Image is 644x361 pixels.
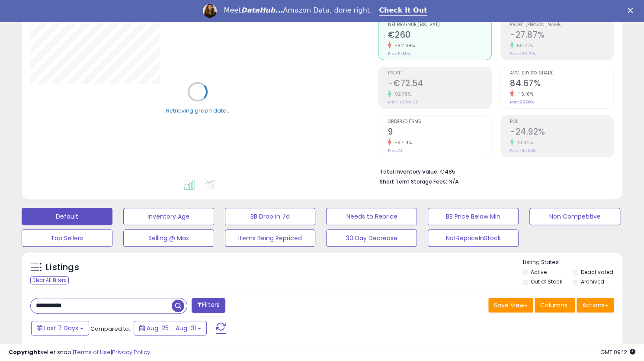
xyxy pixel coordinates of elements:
[388,100,418,105] small: Prev: -€1,004.26
[581,268,613,276] label: Deactivated
[522,258,622,267] p: Listing States:
[391,139,412,146] small: -87.14%
[388,23,491,27] span: Net Revenue (Exc. VAT)
[531,268,547,276] label: Active
[510,23,613,27] span: Profit [PERSON_NAME]
[388,119,491,124] span: Ordered Items
[379,6,427,16] a: Check It Out
[241,6,283,14] i: DataHub...
[123,229,214,247] button: Selling @ Max
[388,30,491,42] h2: €260
[388,71,491,76] span: Profit
[166,106,229,114] div: Retrieving graph data..
[225,208,316,225] button: BB Drop in 7d
[379,166,607,176] li: €485
[510,51,535,56] small: Prev: -66.79%
[224,6,372,15] div: Meet Amazon Data, done right.
[74,348,111,356] a: Terms of Use
[514,42,533,49] small: 58.27%
[388,127,491,139] h2: 9
[628,8,636,13] div: Close
[123,208,214,225] button: Inventory Age
[326,229,417,247] button: 30 Day Decrease
[510,148,535,153] small: Prev: -44.36%
[540,301,567,309] span: Columns
[31,321,89,335] button: Last 7 Days
[581,278,604,285] label: Archived
[22,229,112,247] button: Top Sellers
[510,78,613,90] h2: 84.67%
[428,229,519,247] button: NotRepriceInStock
[535,298,575,313] button: Columns
[391,91,411,97] small: 92.78%
[112,348,150,356] a: Privacy Policy
[192,298,225,313] button: Filters
[510,119,613,124] span: ROI
[22,208,112,225] button: Default
[514,91,534,97] small: -15.16%
[600,348,635,356] span: 2025-09-8 09:12 GMT
[531,278,562,285] label: Out of Stock
[514,139,533,146] small: 43.82%
[529,208,620,225] button: Non Competitive
[203,4,217,18] img: Profile image for Georgie
[428,208,519,225] button: BB Price Below Min
[510,100,534,105] small: Prev: 99.80%
[391,42,415,49] small: -82.69%
[9,348,150,357] div: seller snap | |
[9,348,40,356] strong: Copyright
[90,325,130,333] span: Compared to:
[147,324,196,332] span: Aug-25 - Aug-31
[46,261,79,274] h5: Listings
[379,168,438,175] b: Total Inventory Value:
[448,177,458,186] span: N/A
[326,208,417,225] button: Needs to Reprice
[488,298,533,313] button: Save View
[134,321,207,335] button: Aug-25 - Aug-31
[388,51,410,56] small: Prev: €1,504
[30,276,69,284] div: Clear All Filters
[510,71,613,76] span: Avg. Buybox Share
[510,30,613,42] h2: -27.87%
[577,298,614,313] button: Actions
[379,178,447,185] b: Short Term Storage Fees:
[388,78,491,90] h2: -€72.54
[44,324,78,332] span: Last 7 Days
[510,127,613,139] h2: -24.92%
[388,148,402,153] small: Prev: 70
[225,229,316,247] button: Items Being Repriced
